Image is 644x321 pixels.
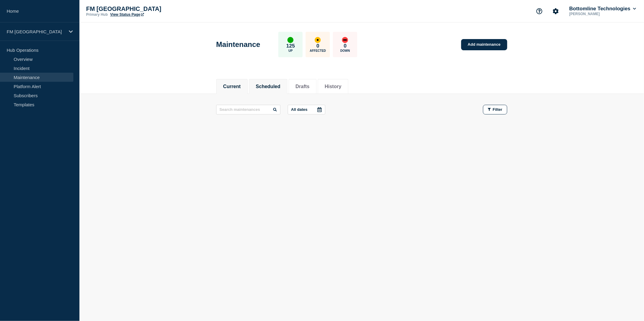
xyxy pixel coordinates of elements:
p: All dates [291,107,307,112]
p: FM [GEOGRAPHIC_DATA] [86,5,207,12]
p: Primary Hub [86,12,108,17]
a: Add maintenance [461,39,507,50]
span: Filter [493,107,502,112]
p: Up [288,49,293,52]
input: Search maintenances [216,105,280,114]
button: Account settings [549,5,562,18]
p: FM [GEOGRAPHIC_DATA] [7,29,65,34]
p: Down [340,49,350,52]
button: Scheduled [256,84,280,89]
p: 125 [286,43,295,49]
button: History [325,84,341,89]
button: Filter [483,105,507,114]
p: 0 [344,43,347,49]
button: All dates [288,105,325,114]
p: [PERSON_NAME] [568,12,631,16]
button: Current [223,84,241,89]
a: View Status Page [110,12,144,17]
h1: Maintenance [216,40,260,49]
p: 0 [317,43,319,49]
button: Bottomline Technologies [568,6,637,12]
div: affected [315,37,321,43]
button: Drafts [296,84,310,89]
div: up [287,37,293,43]
button: Support [533,5,546,18]
div: down [342,37,348,43]
p: Affected [310,49,326,52]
